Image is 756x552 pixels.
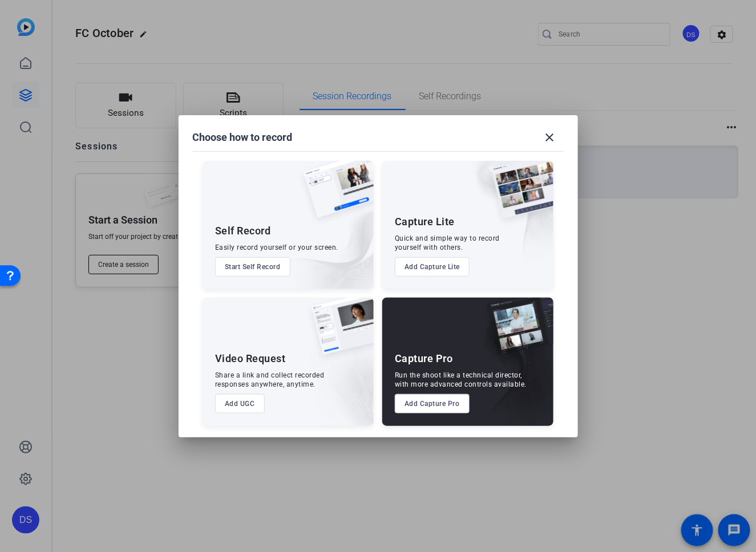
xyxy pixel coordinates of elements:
[303,298,374,367] img: ugc-content.png
[308,333,374,426] img: embarkstudio-ugc-content.png
[215,257,290,277] button: Start Self Record
[395,234,500,252] div: Quick and simple way to record yourself with others.
[295,161,374,229] img: self-record.png
[543,131,557,144] mat-icon: close
[215,224,271,238] div: Self Record
[215,352,286,366] div: Video Request
[395,371,527,389] div: Run the shoot like a technical director, with more advanced controls available.
[215,243,338,252] div: Easily record yourself or your screen.
[193,131,293,144] h1: Choose how to record
[215,371,325,389] div: Share a link and collect recorded responses anywhere, anytime.
[395,215,455,229] div: Capture Lite
[215,394,265,413] button: Add UGC
[478,298,553,367] img: capture-pro.png
[483,161,553,230] img: capture-lite.png
[469,312,553,426] img: embarkstudio-capture-pro.png
[274,185,374,289] img: embarkstudio-self-record.png
[451,161,553,275] img: embarkstudio-capture-lite.png
[395,257,470,277] button: Add Capture Lite
[395,352,453,366] div: Capture Pro
[395,394,470,413] button: Add Capture Pro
